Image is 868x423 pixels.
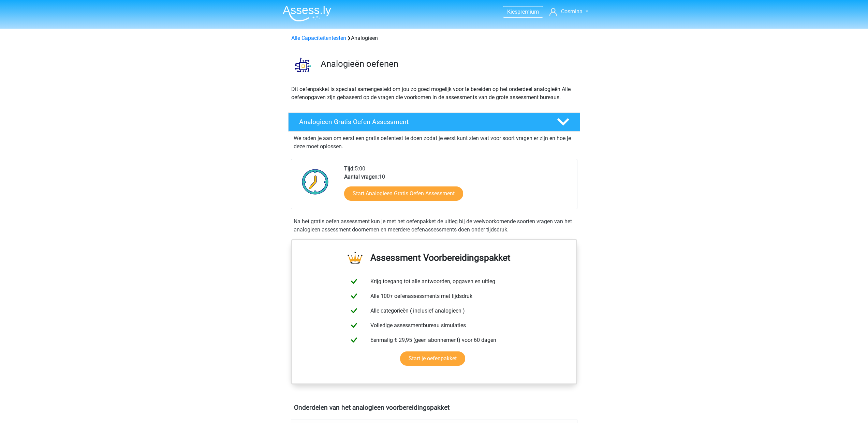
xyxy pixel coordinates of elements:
[561,8,583,15] span: Cosmina
[289,34,580,42] div: Analogieen
[283,5,331,21] img: Assessly
[289,50,318,79] img: analogieen
[294,404,574,411] h4: Onderdelen van het analogieen voorbereidingspakket
[285,112,583,132] a: Analogieen Gratis Oefen Assessment
[344,186,463,201] a: Start Analogieen Gratis Oefen Assessment
[299,118,546,126] h4: Analogieen Gratis Oefen Assessment
[291,85,577,102] p: Dit oefenpakket is speciaal samengesteld om jou zo goed mogelijk voor te bereiden op het onderdee...
[294,134,575,151] p: We raden je aan om eerst een gratis oefentest te doen zodat je eerst kunt zien wat voor soort vra...
[291,35,346,41] a: Alle Capaciteitentesten
[344,165,355,172] b: Tijd:
[321,59,575,69] h3: Analogieën oefenen
[400,351,465,366] a: Start je oefenpakket
[503,7,543,16] a: Kiespremium
[547,7,591,16] a: Cosmina
[291,217,577,234] div: Na het gratis oefen assessment kun je met het oefenpakket de uitleg bij de veelvoorkomende soorte...
[507,9,517,15] span: Kies
[339,165,577,209] div: 5:00 10
[298,165,333,199] img: Klok
[517,9,539,15] span: premium
[344,173,379,180] b: Aantal vragen:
